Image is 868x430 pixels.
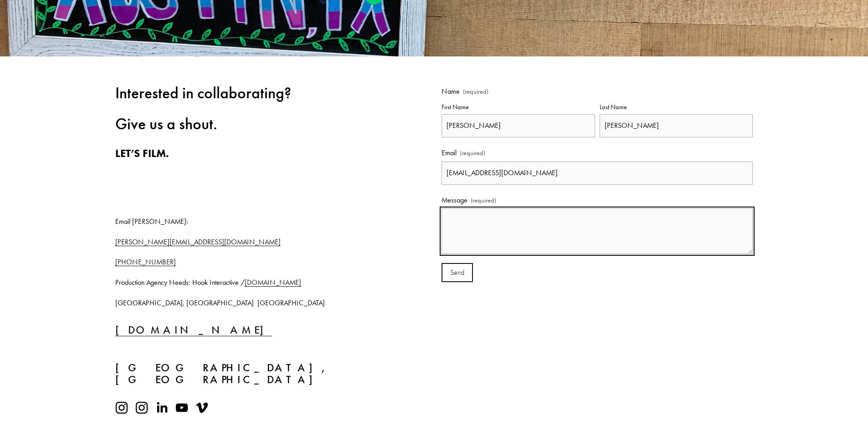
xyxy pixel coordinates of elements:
[115,351,372,386] h4: [GEOGRAPHIC_DATA], [GEOGRAPHIC_DATA]
[115,324,272,336] a: [DOMAIN_NAME]
[600,101,753,114] div: Last Name
[442,147,457,160] span: Email
[442,101,595,114] div: First Name
[471,195,496,207] span: (required)
[175,401,188,414] a: YouTube
[463,89,488,95] span: (required)
[115,215,372,228] p: Email [PERSON_NAME]:
[115,147,169,160] strong: LET’S FILM.
[450,268,465,277] span: Send
[115,401,128,414] a: Instagram
[115,238,281,246] a: [PERSON_NAME][EMAIL_ADDRESS][DOMAIN_NAME]
[155,401,168,414] a: LinkedIn
[135,401,148,414] a: Instagram
[442,85,460,98] span: Name
[115,276,372,289] p: Production Agency Needs: Hook Interactive /
[115,116,372,133] h3: Give us a shout.
[115,297,372,310] p: [GEOGRAPHIC_DATA], [GEOGRAPHIC_DATA] [GEOGRAPHIC_DATA]
[460,147,485,159] span: (required)
[195,401,208,414] a: Vimeo
[442,263,473,282] button: SendSend
[115,85,372,102] h3: Interested in collaborating?
[115,258,176,266] a: [PHONE_NUMBER]
[442,194,467,207] span: Message
[245,278,301,287] a: [DOMAIN_NAME]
